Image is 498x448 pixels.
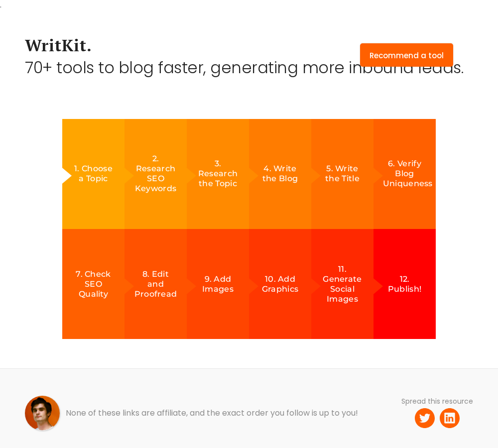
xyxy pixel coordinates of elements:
[134,269,178,299] div: 8. Edit and Proofread
[401,396,473,406] div: Spread this resource
[383,274,427,294] div: 12. Publish!
[72,269,116,299] div: 7. Check SEO Quality
[321,164,365,184] div: 5. Write the Title
[258,164,302,184] div: 4. Write the Blog
[25,63,463,73] div: 70+ tools to blog faster, generating more inbound leads.
[66,408,358,418] div: None of these links are affiliate, and the exact order you follow is up to you!
[258,274,302,294] div: 10. Add Graphics
[321,264,365,304] div: 11. Generate Social Images
[383,159,427,189] div: 6. Verify Blog Uniqueness
[25,40,92,50] a: WritKit.
[196,159,240,189] div: 3. Research the Topic
[134,154,178,194] div: 2. Research SEO Keywords
[196,274,240,294] div: 9. Add Images
[72,164,116,184] div: 1. Choose a Topic
[360,43,453,67] a: Recommend a tool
